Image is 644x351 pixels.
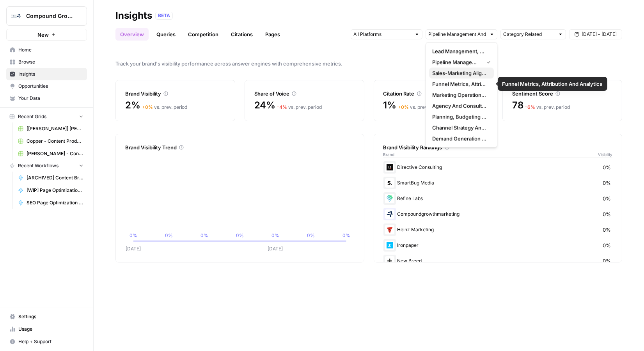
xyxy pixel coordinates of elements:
span: Channel Strategy And Content [432,124,488,131]
a: Pages [261,28,285,41]
span: New [37,31,49,39]
div: Ironpaper [383,239,613,252]
span: Planning, Budgeting And ROI [432,113,488,121]
tspan: 0% [130,232,137,238]
button: Workspace: Compound Growth [6,6,87,26]
input: Pipeline Management And Predictable Growth [428,30,486,38]
a: Citations [226,28,257,41]
span: Compound Growth [26,12,73,20]
span: Settings [18,313,83,320]
span: Pipeline Management And Predictable Growth [432,58,481,66]
span: Home [18,46,83,53]
span: Recent Workflows [18,162,59,169]
a: [PERSON_NAME] - Content Producton with Custom Workflows [FINAL] [14,147,87,160]
div: BETA [155,12,173,19]
span: [PERSON_NAME] - Content Producton with Custom Workflows [FINAL] [27,150,83,157]
input: Category Related [503,30,555,38]
img: we4g1dogirprd2wx20n2qad807hc [385,163,394,172]
span: Demand Generation Strategy Basics [432,135,488,142]
span: 0% [603,226,611,234]
span: [DATE] - [DATE] [582,31,617,38]
div: New Breed [383,255,613,267]
a: SEO Page Optimization [MV Version] [14,197,87,209]
a: [WIP] Page Optimization for URL in Staging [14,184,87,197]
a: Insights [6,68,87,80]
span: Your Data [18,95,83,102]
span: Agency And Consultant Selection [432,102,488,110]
span: SEO Page Optimization [MV Version] [27,199,83,206]
tspan: [DATE] [126,246,141,252]
button: Recent Workflows [6,160,87,172]
div: Share of Voice [254,90,355,97]
span: Usage [18,326,83,333]
button: Recent Grids [6,111,87,122]
a: Copper - Content Production with Custom Workflows [FINAL] [14,135,87,147]
span: Sales-Marketing Alignment And RevOps [432,69,488,77]
div: vs. prev. period [525,104,570,111]
a: Your Data [6,92,87,105]
span: Recent Grids [18,113,46,120]
div: Citation Rate [383,90,484,97]
div: Compoundgrowthmarketing [383,208,613,220]
button: New [6,29,87,41]
div: vs. prev. period [398,104,444,111]
span: + 0 % [142,104,153,110]
div: Brand Visibility [125,90,225,97]
span: Marketing Operations And Tech Stack [432,91,488,99]
a: [ARCHIVED] Content Briefs w. Knowledge Base - INCOMPLETE [14,172,87,184]
tspan: [DATE] [268,246,283,252]
div: Brand Visibility Trend [125,144,355,151]
div: Insights [115,9,152,22]
span: 0% [603,195,611,202]
a: Opportunities [6,80,87,92]
span: Copper - Content Production with Custom Workflows [FINAL] [27,138,83,145]
span: [ARCHIVED] Content Briefs w. Knowledge Base - INCOMPLETE [27,174,83,181]
a: Usage [6,323,87,335]
span: Browse [18,58,83,66]
div: Sentiment Score [512,90,612,97]
span: [WIP] Page Optimization for URL in Staging [27,187,83,194]
span: 0% [603,210,611,218]
button: [DATE] - [DATE] [569,29,622,39]
span: 0% [603,179,611,187]
img: lw8l3dbad7h71py1w3586tcoy0bb [385,178,394,188]
a: Settings [6,310,87,323]
div: vs. prev. period [142,104,188,111]
img: seyl9gg1lp7ehl2c7fb9vqfo0j5w [385,241,394,250]
tspan: 0% [307,232,315,238]
span: 24% [254,99,275,112]
span: 0% [603,257,611,265]
span: Visibility [598,151,612,158]
a: [[PERSON_NAME]] [PERSON_NAME] - SEO Page Optimization Deliverables [FINAL] [14,122,87,135]
span: Help + Support [18,338,83,345]
div: SmartBug Media [383,177,613,189]
span: 78 [512,99,523,112]
div: Brand Visibility Rankings [383,144,613,151]
span: Brand [383,151,395,158]
button: Help + Support [6,335,87,348]
span: Lead Management, Scoring And Nurture [432,47,488,55]
span: Insights [18,71,83,78]
tspan: 0% [271,232,279,238]
a: Browse [6,56,87,68]
span: Track your brand's visibility performance across answer engines with comprehensive metrics. [115,60,622,67]
span: [[PERSON_NAME]] [PERSON_NAME] - SEO Page Optimization Deliverables [FINAL] [27,125,83,132]
img: j1srk71nralsf4331g6zxax66d85 [385,256,394,266]
tspan: 0% [165,232,173,238]
span: Opportunities [18,83,83,90]
input: All Platforms [353,30,411,38]
span: – 6 % [525,104,535,110]
a: Competition [183,28,223,41]
a: Overview [115,28,149,41]
a: Home [6,44,87,56]
span: – 4 % [277,104,287,110]
div: Directive Consulting [383,161,613,174]
tspan: 0% [342,232,350,238]
div: Refine Labs [383,192,613,205]
span: 0% [603,163,611,171]
img: Compound Growth Logo [9,9,23,23]
span: Funnel Metrics, Attribution And Analytics [432,80,488,88]
img: i92euvom06lmqhr5f8s6oixm3ojo [385,225,394,234]
div: Heinz Marketing [383,223,613,236]
tspan: 0% [200,232,208,238]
